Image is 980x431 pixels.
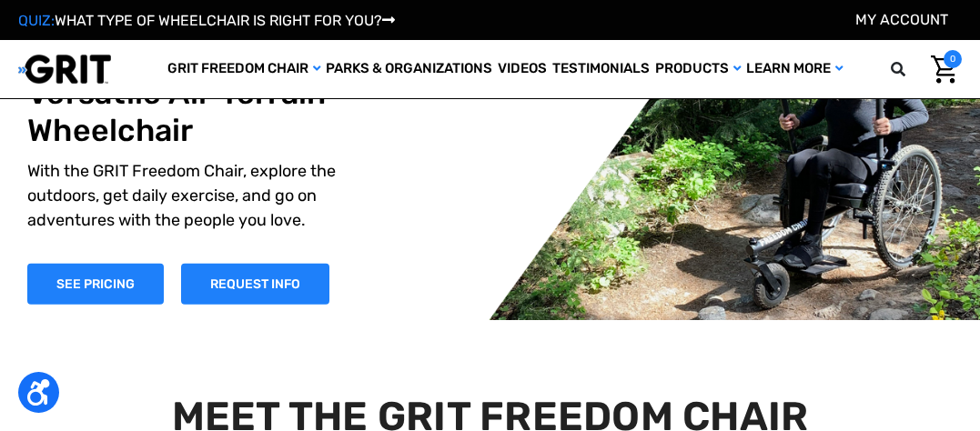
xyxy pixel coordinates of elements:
img: Cart [931,55,957,84]
a: Products [652,40,743,98]
a: GRIT Freedom Chair [165,40,323,98]
a: Testimonials [550,40,652,98]
span: 0 [944,50,962,68]
h1: The World's Most Versatile All-Terrain Wheelchair [27,38,337,149]
a: Parks & Organizations [323,40,495,98]
a: Account [855,11,948,28]
a: Videos [495,40,550,98]
a: Learn More [743,40,845,98]
p: With the GRIT Freedom Chair, explore the outdoors, get daily exercise, and go on adventures with ... [27,159,337,233]
img: GRIT All-Terrain Wheelchair and Mobility Equipment [18,54,111,85]
a: QUIZ:WHAT TYPE OF WHEELCHAIR IS RIGHT FOR YOU? [18,12,395,29]
a: Slide number 1, Request Information [181,264,329,305]
span: QUIZ: [18,12,55,29]
input: Search [917,50,926,88]
a: Cart with 0 items [926,50,962,88]
a: Shop Now [27,264,164,305]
